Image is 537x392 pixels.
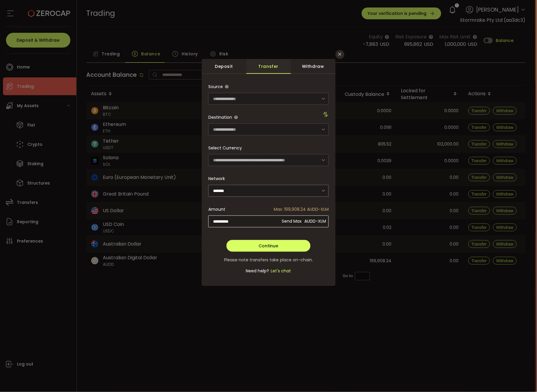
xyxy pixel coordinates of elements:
[202,59,246,74] div: Deposit
[274,203,329,215] span: Max: 199,908.24 AUDD-XLM
[208,84,223,90] span: Source
[269,268,291,274] span: Let's chat
[208,203,225,215] span: Amount
[246,268,269,274] span: Need help?
[224,257,313,263] span: Please note transfers take place on-chain.
[467,328,537,392] iframe: Chat Widget
[304,218,326,224] span: AUDD-XLM
[202,59,336,286] div: dialog
[208,114,232,120] span: Destination
[226,240,311,252] button: Continue
[246,59,291,74] div: Transfer
[208,176,225,182] label: Network
[208,145,242,151] label: Select Currency
[281,215,303,227] span: Send Max
[291,59,336,74] div: Withdraw
[259,243,278,249] span: Continue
